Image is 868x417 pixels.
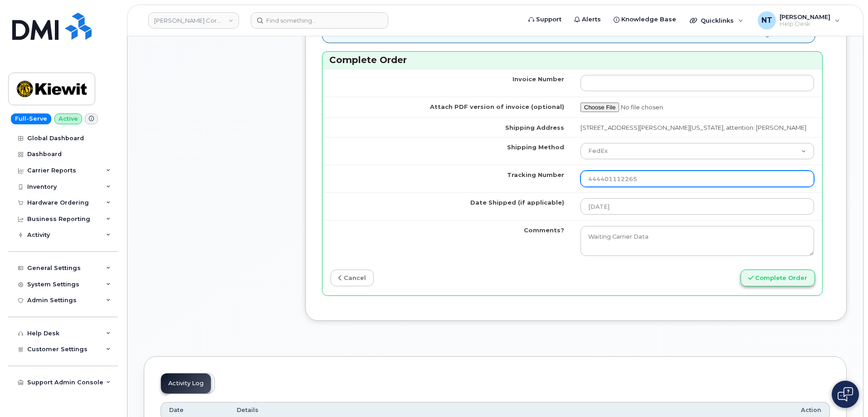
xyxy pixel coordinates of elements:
[572,118,822,137] td: [STREET_ADDRESS][PERSON_NAME][US_STATE], attention: [PERSON_NAME]
[237,406,258,414] span: Details
[251,12,388,29] input: Find something...
[507,143,564,152] label: Shipping Method
[148,12,239,29] a: Kiewit Corporation
[838,387,853,402] img: Open chat
[568,10,607,29] a: Alerts
[522,10,568,29] a: Support
[780,20,830,28] span: Help Desk
[761,15,772,26] span: NT
[780,13,830,20] span: [PERSON_NAME]
[580,226,814,256] textarea: Waiting Carrier Data
[683,11,750,29] div: Quicklinks
[512,75,564,83] label: Invoice Number
[430,103,564,111] label: Attach PDF version of invoice (optional)
[524,226,564,235] label: Comments?
[621,15,676,24] span: Knowledge Base
[582,15,601,24] span: Alerts
[470,198,564,207] label: Date Shipped (if applicable)
[701,17,734,24] span: Quicklinks
[331,270,374,286] a: cancel
[505,123,564,132] label: Shipping Address
[169,406,184,414] span: Date
[751,11,846,29] div: Nicholas Taylor
[329,54,815,66] h3: Complete Order
[607,10,683,29] a: Knowledge Base
[536,15,561,24] span: Support
[507,171,564,179] label: Tracking Number
[741,270,815,286] button: Complete Order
